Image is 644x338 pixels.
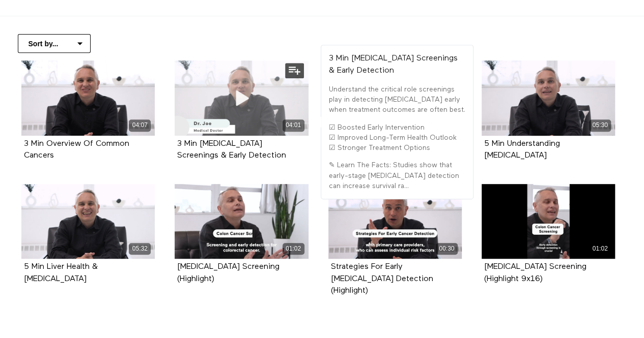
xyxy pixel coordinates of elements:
a: [MEDICAL_DATA] Screening (Highlight) [177,263,279,282]
strong: 5 Min Liver Health & Cancer [24,263,98,283]
div: 04:07 [129,119,151,131]
a: 3 Min Cancer Screenings & Early Detection 04:01 [175,60,308,136]
a: Strategies For Early Cancer Detection (Highlight) 00:30 [328,184,462,259]
strong: Colon Cancer Screening (Highlight) [177,263,279,283]
strong: Strategies For Early Cancer Detection (Highlight) [331,263,433,294]
p: ✎ Learn The Facts: Studies show that early-stage [MEDICAL_DATA] detection can increase survival r... [329,160,465,191]
a: 3 Min Overview Of Common Cancers 04:07 [21,60,155,136]
div: 04:01 [283,119,304,131]
a: Colon Cancer Screening (Highlight 9x16) 01:02 [482,184,615,259]
a: 5 Min Liver Health & [MEDICAL_DATA] [24,263,98,282]
a: 3 Min Overview Of Common Cancers [24,140,129,159]
p: Understand the critical role screenings play in detecting [MEDICAL_DATA] early when treatment out... [329,84,465,115]
div: 05:32 [129,243,151,255]
strong: Colon Cancer Screening (Highlight 9x16) [484,263,586,283]
a: Strategies For Early [MEDICAL_DATA] Detection (Highlight) [331,263,433,294]
a: 5 Min Liver Health & Cancer 05:32 [21,184,155,259]
a: 5 Min Understanding [MEDICAL_DATA] [484,140,560,159]
p: ☑ Boosted Early Intervention ☑ Improved Long-Term Health Outlook ☑ Stronger Treatment Options [329,122,465,153]
button: Add to my list [285,63,304,78]
a: Colon Cancer Screening (Highlight) 01:02 [175,184,308,259]
div: 01:02 [589,243,611,255]
a: 3 Min [MEDICAL_DATA] Screenings & Early Detection [177,140,286,159]
a: [MEDICAL_DATA] Screening (Highlight 9x16) [484,263,586,282]
div: 01:02 [283,243,304,255]
strong: 3 Min Cancer Screenings & Early Detection [177,140,286,160]
strong: 3 Min [MEDICAL_DATA] Screenings & Early Detection [329,54,458,74]
div: 05:30 [589,119,611,131]
a: 5 Min Understanding Colorectal Cancer 05:30 [482,60,615,136]
strong: 5 Min Understanding Colorectal Cancer [484,140,560,160]
div: 00:30 [436,243,458,255]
